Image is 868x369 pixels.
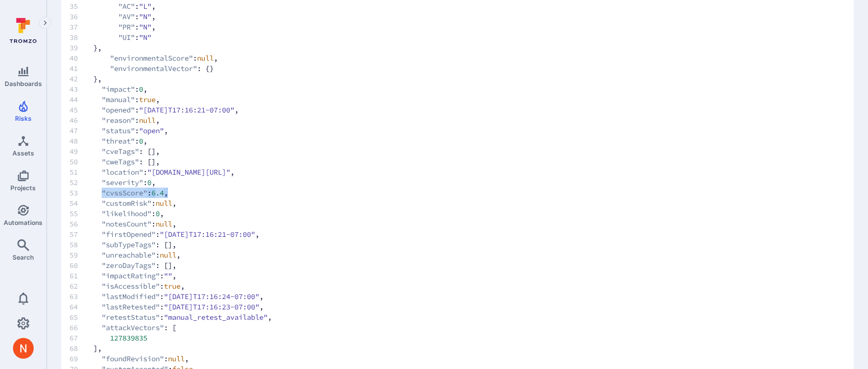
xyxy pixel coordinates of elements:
span: 69 [69,353,93,364]
span: : [ [164,322,176,333]
span: "[DATE]T17:16:21-07:00" [139,105,234,115]
span: , [268,312,272,322]
span: , [214,53,218,63]
span: true [139,94,156,105]
span: 64 [69,302,93,312]
img: ACg8ocIprwjrgDQnDsNSk9Ghn5p5-B8DpAKWoJ5Gi9syOE4K59tr4Q=s96-c [13,338,34,359]
span: "PR" [118,22,135,32]
span: : [160,291,164,302]
span: "reason" [102,115,135,125]
span: "open" [139,125,164,136]
span: : [164,353,168,364]
span: , [151,11,156,22]
span: : [], [156,260,176,271]
span: Automations [4,219,43,226]
span: "zeroDayTags" [102,260,156,271]
span: "subTypeTags" [102,239,156,250]
span: : [160,312,164,322]
span: "cveTags" [102,146,139,157]
span: , [143,136,147,146]
span: , [160,208,164,219]
span: null [168,353,185,364]
span: , [164,125,168,136]
span: Dashboards [5,80,42,88]
div: Neeren Patki [13,338,34,359]
span: }, [69,42,824,53]
span: "[DOMAIN_NAME][URL]" [147,167,230,177]
span: 56 [69,219,93,229]
span: : [193,53,197,63]
span: : [151,219,156,229]
span: null [156,198,172,208]
span: : [156,229,160,239]
span: : [], [139,157,160,167]
span: null [197,53,214,63]
span: "retestStatus" [102,312,160,322]
span: , [259,291,263,302]
span: Risks [15,115,32,122]
span: 51 [69,167,93,177]
span: 47 [69,125,93,136]
span: 60 [69,260,93,271]
span: 35 [69,1,93,11]
span: 63 [69,291,93,302]
span: 62 [69,281,93,291]
span: : [160,271,164,281]
span: "cweTags" [102,157,139,167]
span: "impactRating" [102,271,160,281]
span: 58 [69,239,93,250]
span: "isAccessible" [102,281,160,291]
span: : [160,302,164,312]
span: "N" [139,22,151,32]
span: "impact" [102,84,135,94]
span: 45 [69,105,93,115]
span: "AC" [118,1,135,11]
span: "" [164,271,172,281]
span: , [234,105,239,115]
span: , [172,219,176,229]
span: : [156,250,160,260]
span: null [160,250,176,260]
span: ], [69,343,824,353]
span: "cvssScore" [102,188,147,198]
span: 0 [156,208,160,219]
span: : [135,84,139,94]
span: : [135,136,139,146]
span: 53 [69,188,93,198]
span: "foundRevision" [102,353,164,364]
span: 40 [69,53,93,63]
span: "unreachable" [102,250,156,260]
span: 43 [69,84,93,94]
span: Search [12,253,34,261]
span: : [135,1,139,11]
span: , [172,198,176,208]
span: "attackVectors" [102,322,164,333]
span: : [151,208,156,219]
span: , [172,271,176,281]
span: 48 [69,136,93,146]
span: , [164,188,168,198]
span: 52 [69,177,93,188]
span: "AV" [118,11,135,22]
span: , [151,1,156,11]
span: "N" [139,11,151,22]
span: 41 [69,63,93,74]
span: "opened" [102,105,135,115]
span: null [156,219,172,229]
span: "notesCount" [102,219,151,229]
span: "severity" [102,177,143,188]
span: 0 [139,136,143,146]
span: 59 [69,250,93,260]
span: 67 [69,333,93,343]
span: "N" [139,32,151,42]
span: : [], [139,146,160,157]
span: null [139,115,156,125]
span: 61 [69,271,93,281]
span: : [], [156,239,176,250]
span: "UI" [118,32,135,42]
span: 44 [69,94,93,105]
span: : [135,105,139,115]
span: "[DATE]T17:16:21-07:00" [160,229,255,239]
span: , [185,353,189,364]
span: 6.4 [151,188,164,198]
